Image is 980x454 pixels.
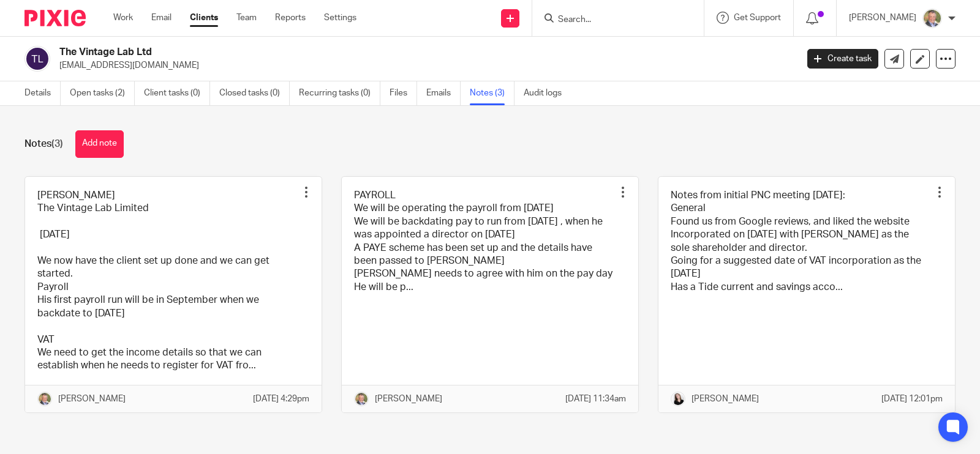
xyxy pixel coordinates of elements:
[51,139,63,149] span: (3)
[390,81,417,105] a: Files
[58,393,126,405] p: [PERSON_NAME]
[24,46,50,72] img: svg%3E
[190,12,218,24] a: Clients
[565,393,626,405] p: [DATE] 11:34am
[524,81,571,105] a: Audit logs
[236,12,257,24] a: Team
[324,12,356,24] a: Settings
[692,393,759,405] p: [PERSON_NAME]
[734,13,781,22] span: Get Support
[113,12,133,24] a: Work
[375,393,442,405] p: [PERSON_NAME]
[219,81,290,105] a: Closed tasks (0)
[24,138,63,151] h1: Notes
[144,81,210,105] a: Client tasks (0)
[59,46,643,59] h2: The Vintage Lab Ltd
[470,81,514,105] a: Notes (3)
[807,49,878,69] a: Create task
[426,81,461,105] a: Emails
[253,393,309,405] p: [DATE] 4:29pm
[671,392,685,406] img: HR%20Andrew%20Price_Molly_Poppy%20Jakes%20Photography-7.jpg
[75,130,124,158] button: Add note
[922,9,942,28] img: High%20Res%20Andrew%20Price%20Accountants_Poppy%20Jakes%20photography-1109.jpg
[24,10,86,26] img: Pixie
[299,81,380,105] a: Recurring tasks (0)
[151,12,171,24] a: Email
[354,392,369,406] img: High%20Res%20Andrew%20Price%20Accountants_Poppy%20Jakes%20photography-1109.jpg
[275,12,306,24] a: Reports
[557,15,667,26] input: Search
[59,59,789,72] p: [EMAIL_ADDRESS][DOMAIN_NAME]
[24,81,61,105] a: Details
[881,393,943,405] p: [DATE] 12:01pm
[70,81,135,105] a: Open tasks (2)
[849,12,916,24] p: [PERSON_NAME]
[37,392,52,406] img: High%20Res%20Andrew%20Price%20Accountants_Poppy%20Jakes%20photography-1109.jpg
